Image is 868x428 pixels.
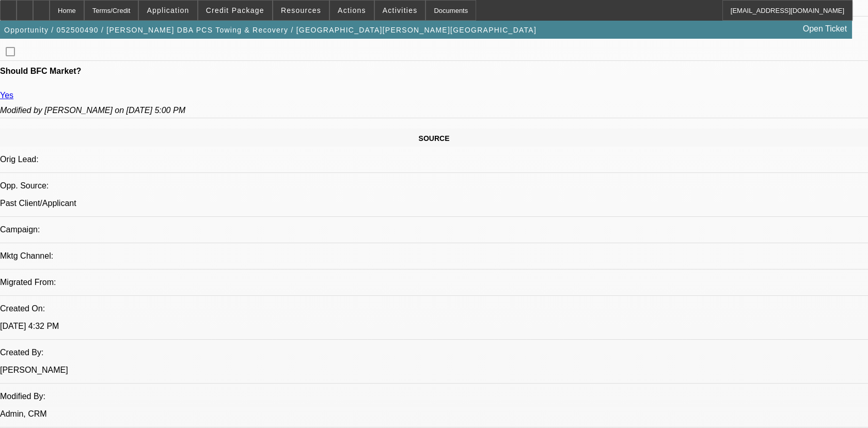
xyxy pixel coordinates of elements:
[139,1,197,20] button: Application
[198,1,272,20] button: Credit Package
[147,6,189,14] span: Application
[281,6,321,14] span: Resources
[273,1,329,20] button: Resources
[419,134,450,142] span: SOURCE
[383,6,418,14] span: Activities
[799,20,851,38] a: Open Ticket
[206,6,264,14] span: Credit Package
[338,6,366,14] span: Actions
[330,1,374,20] button: Actions
[4,26,536,34] span: Opportunity / 052500490 / [PERSON_NAME] DBA PCS Towing & Recovery / [GEOGRAPHIC_DATA][PERSON_NAME...
[375,1,425,20] button: Activities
